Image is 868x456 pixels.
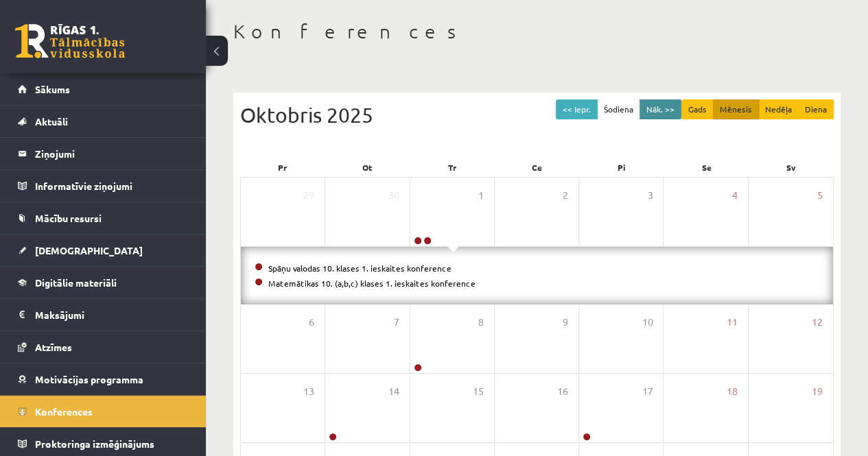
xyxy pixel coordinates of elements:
[35,212,102,224] span: Mācību resursi
[268,278,476,289] a: Matemātikas 10. (a,b,c) klases 1. ieskaites konference
[727,315,738,330] span: 11
[18,331,189,363] a: Atzīmes
[35,373,143,385] span: Motivācijas programma
[240,99,834,130] div: Oktobris 2025
[640,99,681,119] button: Nāk. >>
[35,437,154,450] span: Proktoringa izmēģinājums
[35,115,68,128] span: Aktuāli
[597,99,640,119] button: Šodiena
[812,384,823,399] span: 19
[18,170,189,202] a: Informatīvie ziņojumi
[478,188,484,203] span: 1
[647,188,653,203] span: 3
[664,158,749,177] div: Se
[35,138,189,169] legend: Ziņojumi
[579,158,664,177] div: Pi
[388,188,399,203] span: 30
[309,315,314,330] span: 6
[732,188,738,203] span: 4
[478,315,484,330] span: 8
[35,244,143,256] span: [DEMOGRAPHIC_DATA]
[35,341,72,353] span: Atzīmes
[495,158,580,177] div: Ce
[18,202,189,234] a: Mācību resursi
[18,299,189,331] a: Maksājumi
[240,158,325,177] div: Pr
[557,384,568,399] span: 16
[18,235,189,266] a: [DEMOGRAPHIC_DATA]
[35,170,189,202] legend: Informatīvie ziņojumi
[556,99,598,119] button: << Iepr.
[15,24,125,58] a: Rīgas 1. Tālmācības vidusskola
[713,99,759,119] button: Mēnesis
[410,158,495,177] div: Tr
[18,363,189,395] a: Motivācijas programma
[563,188,568,203] span: 2
[817,188,823,203] span: 5
[18,267,189,298] a: Digitālie materiāli
[35,83,70,95] span: Sākums
[303,188,314,203] span: 29
[642,315,653,330] span: 10
[35,276,117,289] span: Digitālie materiāli
[388,384,399,399] span: 14
[681,99,714,119] button: Gads
[394,315,399,330] span: 7
[233,20,841,43] h1: Konferences
[18,138,189,169] a: Ziņojumi
[758,99,799,119] button: Nedēļa
[35,299,189,331] legend: Maksājumi
[812,315,823,330] span: 12
[303,384,314,399] span: 13
[18,106,189,137] a: Aktuāli
[35,405,93,418] span: Konferences
[798,99,834,119] button: Diena
[18,73,189,105] a: Sākums
[473,384,484,399] span: 15
[642,384,653,399] span: 17
[268,263,451,274] a: Spāņu valodas 10. klases 1. ieskaites konference
[325,158,410,177] div: Ot
[18,396,189,427] a: Konferences
[727,384,738,399] span: 18
[563,315,568,330] span: 9
[749,158,834,177] div: Sv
